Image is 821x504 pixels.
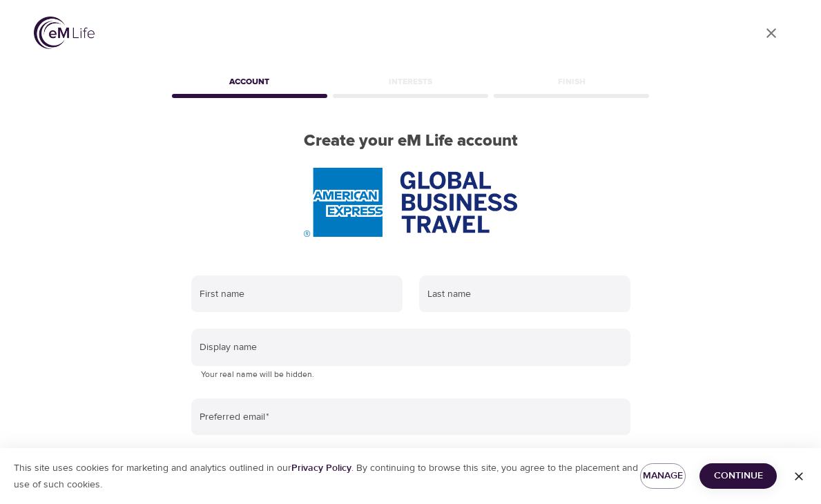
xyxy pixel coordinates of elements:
[651,467,675,485] span: Manage
[34,17,95,49] img: logo
[640,463,686,489] button: Manage
[201,368,621,382] p: Your real name will be hidden.
[711,467,766,485] span: Continue
[755,17,788,50] a: close
[291,462,351,474] a: Privacy Policy
[699,463,777,489] button: Continue
[169,131,653,151] h2: Create your eM Life account
[304,168,516,237] img: AmEx%20GBT%20logo.png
